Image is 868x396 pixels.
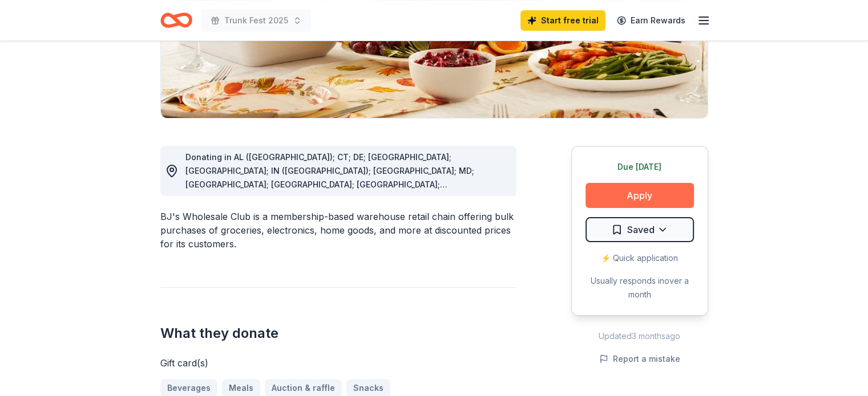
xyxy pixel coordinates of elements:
div: BJ's Wholesale Club is a membership-based warehouse retail chain offering bulk purchases of groce... [160,210,516,251]
div: Usually responds in over a month [586,274,694,301]
button: Trunk Fest 2025 [201,9,311,32]
a: Start free trial [520,10,605,31]
span: Saved [627,222,655,237]
button: Saved [586,217,694,242]
span: Donating in AL ([GEOGRAPHIC_DATA]); CT; DE; [GEOGRAPHIC_DATA]; [GEOGRAPHIC_DATA]; IN ([GEOGRAPHIC... [185,152,474,230]
h2: What they donate [160,324,516,342]
button: Report a mistake [599,352,680,366]
span: Trunk Fest 2025 [224,14,288,27]
div: Due [DATE] [586,160,694,174]
div: Gift card(s) [160,356,516,370]
a: Earn Rewards [610,10,692,31]
div: ⚡️ Quick application [586,251,694,265]
a: Home [160,7,192,34]
button: Apply [586,183,694,208]
div: Updated 3 months ago [571,329,708,343]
